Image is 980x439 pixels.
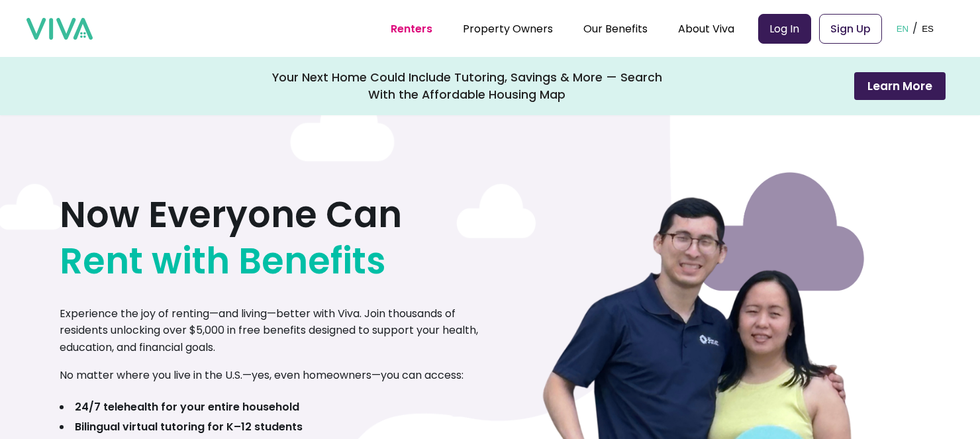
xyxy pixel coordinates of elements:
[75,419,303,434] b: Bilingual virtual tutoring for K–12 students
[463,21,553,36] a: Property Owners
[60,191,402,284] h1: Now Everyone Can
[391,21,432,36] a: Renters
[271,69,662,103] div: Your Next Home Could Include Tutoring, Savings & More — Search With the Affordable Housing Map
[26,18,93,40] img: viva
[854,72,946,100] button: Learn More
[918,8,938,49] button: ES
[60,367,464,384] p: No matter where you live in the U.S.—yes, even homeowners—you can access:
[678,12,734,45] div: About Viva
[583,12,648,45] div: Our Benefits
[893,8,913,49] button: EN
[60,238,386,284] span: Rent with Benefits
[819,14,882,44] a: Sign Up
[758,14,811,44] a: Log In
[75,399,299,415] b: 24/7 telehealth for your entire household
[912,19,918,38] p: /
[60,305,490,356] p: Experience the joy of renting—and living—better with Viva. Join thousands of residents unlocking ...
